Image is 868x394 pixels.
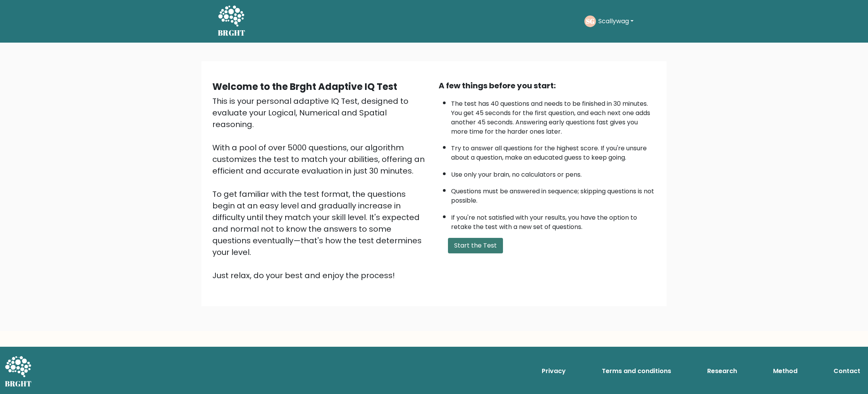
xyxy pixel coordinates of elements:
button: Start the Test [448,238,503,253]
b: Welcome to the Brght Adaptive IQ Test [212,80,397,93]
button: Scallywag [596,16,636,26]
h5: BRGHT [218,28,246,38]
li: Try to answer all questions for the highest score. If you're unsure about a question, make an edu... [451,140,656,162]
li: If you're not satisfied with your results, you have the option to retake the test with a new set ... [451,209,656,232]
div: A few things before you start: [439,80,656,91]
text: SG [586,17,594,26]
a: Contact [830,363,863,379]
a: Terms and conditions [599,363,674,379]
a: Privacy [539,363,569,379]
li: Use only your brain, no calculators or pens. [451,166,656,179]
a: Research [704,363,740,379]
li: The test has 40 questions and needs to be finished in 30 minutes. You get 45 seconds for the firs... [451,95,656,136]
a: Method [770,363,801,379]
a: BRGHT [218,3,246,40]
div: This is your personal adaptive IQ Test, designed to evaluate your Logical, Numerical and Spatial ... [212,95,429,281]
li: Questions must be answered in sequence; skipping questions is not possible. [451,183,656,205]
